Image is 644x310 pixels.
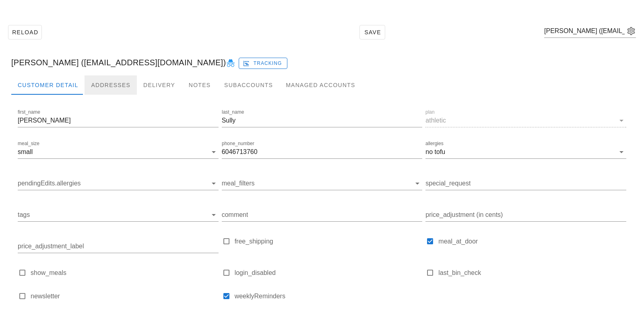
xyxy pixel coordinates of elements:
label: plan [425,109,435,115]
div: [PERSON_NAME] ([EMAIL_ADDRESS][DOMAIN_NAME]) [5,50,639,75]
label: last_bin_check [438,269,626,277]
span: Save [363,29,382,35]
label: show_meals [31,269,219,277]
label: first_name [18,109,40,115]
div: Subaccounts [218,75,279,95]
div: Managed Accounts [279,75,361,95]
div: tags [18,208,219,221]
div: Addresses [85,75,137,95]
label: meal_at_door [438,237,626,246]
button: Tracking [239,58,287,69]
div: meal_sizesmall [18,146,219,158]
div: planathletic [425,114,626,127]
label: login_disabled [235,269,423,277]
div: meal_filters [222,177,423,190]
a: Tracking [239,56,287,69]
button: appended action [626,26,636,36]
label: weeklyReminders [235,292,423,300]
label: meal_size [18,141,39,147]
span: Reload [12,29,38,35]
div: Delivery [137,75,182,95]
div: Customer Detail [11,75,85,95]
label: phone_number [222,141,254,147]
div: small [18,148,33,156]
div: allergiesno tofu [425,146,626,158]
span: Tracking [244,60,282,67]
button: Save [359,25,385,40]
label: last_name [222,109,244,115]
label: allergies [425,141,444,147]
button: Reload [8,25,42,40]
label: free_shipping [235,237,423,246]
div: Notes [182,75,218,95]
div: no tofu [425,148,445,156]
label: newsletter [31,292,219,300]
input: Search by email or name [544,25,625,37]
div: pendingEdits.allergies [18,177,219,190]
